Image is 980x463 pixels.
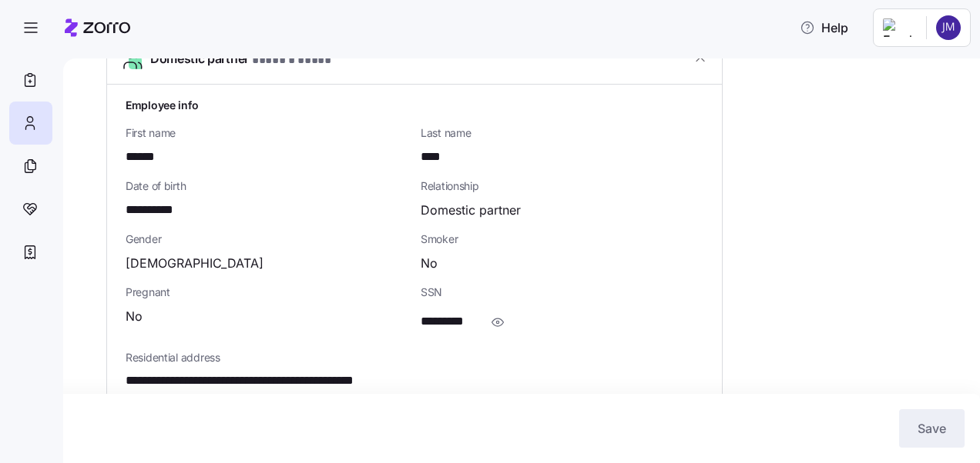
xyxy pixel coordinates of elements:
[421,231,703,247] span: Smoker
[421,254,438,273] span: No
[421,125,703,141] span: Last name
[421,201,521,220] span: Domestic partner
[800,18,848,37] span: Help
[883,18,914,37] img: Employer logo
[126,97,703,113] h1: Employee info
[126,307,143,326] span: No
[936,15,961,40] img: d1e0d8f276a8fa87b677d6b9fb126333
[421,285,703,300] span: SSN
[899,409,965,448] button: Save
[150,49,333,70] span: Domestic partner
[126,254,263,273] span: [DEMOGRAPHIC_DATA]
[126,231,408,247] span: Gender
[126,350,703,365] span: Residential address
[787,12,861,43] button: Help
[126,178,408,194] span: Date of birth
[421,178,703,194] span: Relationship
[918,419,946,438] span: Save
[126,125,408,141] span: First name
[126,285,408,300] span: Pregnant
